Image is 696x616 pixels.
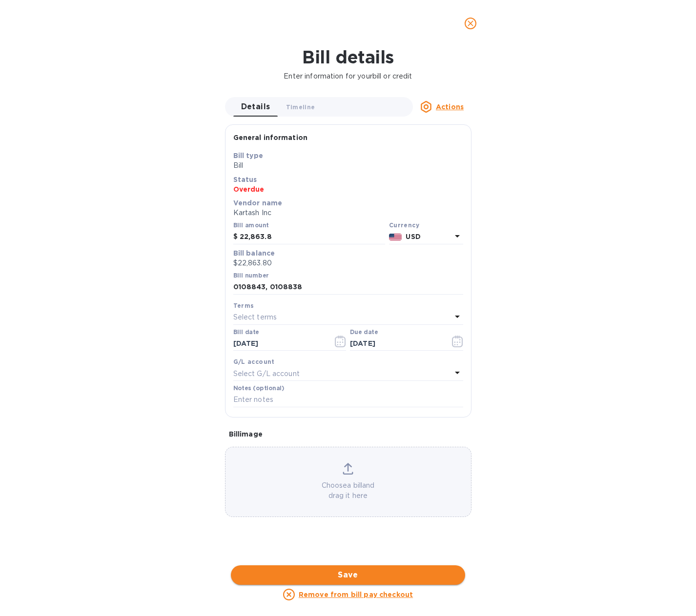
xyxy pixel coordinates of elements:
b: Bill balance [233,249,275,257]
label: Notes (optional) [233,386,285,392]
p: $22,863.80 [233,258,463,268]
span: Timeline [286,102,315,112]
u: Remove from bill pay checkout [299,591,413,598]
input: $ Enter bill amount [240,230,385,244]
b: G/L account [233,358,275,365]
h1: Bill details [8,47,688,67]
p: Bill image [229,429,468,439]
p: Select G/L account [233,369,300,379]
p: Choose a bill and drag it here [225,480,471,501]
b: Bill type [233,152,263,159]
span: Save [239,569,457,581]
button: Save [231,565,465,585]
b: General information [233,134,308,141]
input: Enter notes [233,393,463,407]
input: Select date [233,337,326,351]
p: Kartash Inc [233,208,463,218]
u: Actions [436,103,464,111]
b: USD [406,233,420,240]
p: Bill [233,160,463,171]
button: close [459,12,482,35]
label: Bill date [233,329,259,335]
label: Bill amount [233,223,268,229]
b: Currency [389,221,419,229]
img: USD [389,234,402,240]
p: Select terms [233,312,277,322]
b: Terms [233,302,254,309]
label: Due date [350,329,378,335]
p: Enter information for your bill or credit [8,71,688,81]
div: $ [233,230,240,244]
span: Details [241,100,270,114]
input: Enter bill number [233,280,463,295]
b: Status [233,176,257,183]
p: Overdue [233,184,463,194]
input: Due date [350,337,442,351]
b: Vendor name [233,199,283,207]
label: Bill number [233,273,268,278]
